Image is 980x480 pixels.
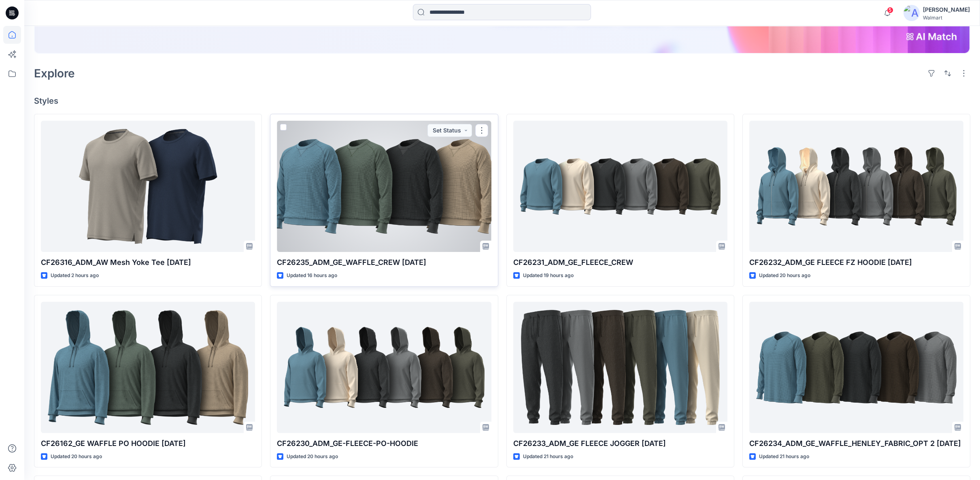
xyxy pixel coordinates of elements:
[41,438,255,449] p: CF26162_GE WAFFLE PO HOODIE [DATE]
[513,438,727,449] p: CF26233_ADM_GE FLEECE JOGGER [DATE]
[34,96,970,106] h4: Styles
[277,121,491,252] a: CF26235_ADM_GE_WAFFLE_CREW 10OCT25
[41,302,255,433] a: CF26162_GE WAFFLE PO HOODIE 10OCT25
[287,271,337,280] p: Updated 16 hours ago
[287,452,338,461] p: Updated 20 hours ago
[277,438,491,449] p: CF26230_ADM_GE-FLEECE-PO-HOODIE
[51,271,99,280] p: Updated 2 hours ago
[759,452,809,461] p: Updated 21 hours ago
[903,5,920,21] img: avatar
[513,121,727,252] a: CF26231_ADM_GE_FLEECE_CREW
[277,257,491,268] p: CF26235_ADM_GE_WAFFLE_CREW [DATE]
[41,121,255,252] a: CF26316_ADM_AW Mesh Yoke Tee 09OCT25
[749,257,963,268] p: CF26232_ADM_GE FLEECE FZ HOODIE [DATE]
[759,271,810,280] p: Updated 20 hours ago
[41,257,255,268] p: CF26316_ADM_AW Mesh Yoke Tee [DATE]
[749,438,963,449] p: CF26234_ADM_GE_WAFFLE_HENLEY_FABRIC_OPT 2 [DATE]
[513,302,727,433] a: CF26233_ADM_GE FLEECE JOGGER 10OCT25
[277,302,491,433] a: CF26230_ADM_GE-FLEECE-PO-HOODIE
[523,452,573,461] p: Updated 21 hours ago
[51,452,102,461] p: Updated 20 hours ago
[749,121,963,252] a: CF26232_ADM_GE FLEECE FZ HOODIE 10OCT25
[923,5,970,15] div: [PERSON_NAME]
[923,15,970,21] div: Walmart
[523,271,574,280] p: Updated 19 hours ago
[34,67,75,80] h2: Explore
[887,7,893,13] span: 5
[749,302,963,433] a: CF26234_ADM_GE_WAFFLE_HENLEY_FABRIC_OPT 2 10OCT25
[513,257,727,268] p: CF26231_ADM_GE_FLEECE_CREW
